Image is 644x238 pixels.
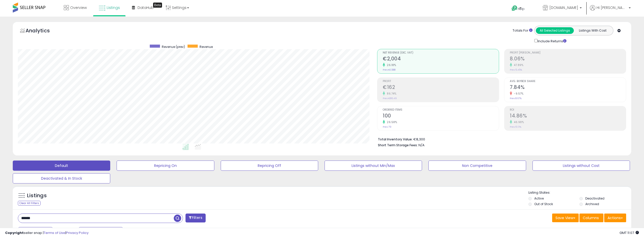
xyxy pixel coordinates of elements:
[200,45,213,49] span: Revenue
[552,214,579,222] button: Save View
[585,196,604,201] label: Deactivated
[579,214,603,222] button: Columns
[590,5,631,17] a: Hi [PERSON_NAME]
[585,202,599,206] label: Archived
[378,137,413,141] b: Total Inventory Value:
[513,28,532,33] div: Totals For
[528,190,631,195] p: Listing States:
[534,196,544,201] label: Active
[383,84,499,91] h2: €162
[620,230,639,235] span: 2025-10-6 11:07 GMT
[512,92,523,96] small: -9.57%
[510,68,522,71] small: Prev: 5.45%
[383,113,499,120] h2: 100
[383,68,395,71] small: Prev: €1,588
[138,5,154,10] span: DataHub
[70,5,87,10] span: Overview
[597,5,627,10] span: Hi [PERSON_NAME]
[117,161,214,171] button: Repricing On
[549,5,578,10] span: [DOMAIN_NAME]
[221,161,318,171] button: Repricing Off
[583,215,599,220] span: Columns
[383,80,499,83] span: Profit
[604,214,626,222] button: Actions
[383,51,499,54] span: Net Revenue (Exc. VAT)
[107,5,120,10] span: Listings
[378,136,622,142] li: €8,300
[383,97,397,100] small: Prev: €86.49
[383,56,499,63] h2: €2,004
[510,80,626,83] span: Avg. Buybox Share
[512,120,524,124] small: 46.98%
[385,92,396,96] small: 86.74%
[511,5,518,11] i: Get Help
[510,84,626,91] h2: 7.84%
[510,109,626,111] span: ROI
[27,192,47,199] h5: Listings
[536,27,574,34] button: All Selected Listings
[530,38,573,44] div: Include Returns
[383,109,499,111] span: Ordered Items
[44,230,65,235] a: Terms of Use
[26,27,60,35] h5: Analytics
[518,7,525,11] span: Help
[510,97,522,100] small: Prev: 8.67%
[428,161,526,171] button: Non Competitive
[383,125,391,128] small: Prev: 79
[378,143,418,147] b: Short Term Storage Fees:
[418,143,425,148] span: N/A
[510,56,626,63] h2: 8.06%
[510,113,626,120] h2: 14.86%
[66,230,89,235] a: Privacy Policy
[18,201,41,206] div: Clear All Filters
[507,1,535,17] a: Help
[185,214,205,222] button: Filters
[162,45,185,49] span: Revenue (prev)
[153,3,162,8] div: Tooltip anchor
[532,161,630,171] button: Listings without Cost
[534,202,553,206] label: Out of Stock
[5,231,89,235] div: seller snap | |
[385,120,397,124] small: 26.58%
[510,125,521,128] small: Prev: 10.11%
[574,27,612,34] button: Listings With Cost
[385,63,396,67] small: 26.18%
[5,230,24,235] strong: Copyright
[13,161,110,171] button: Default
[13,173,110,183] button: Deactivated & In Stock
[325,161,422,171] button: Listings without Min/Max
[510,51,626,54] span: Profit [PERSON_NAME]
[512,63,523,67] small: 47.89%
